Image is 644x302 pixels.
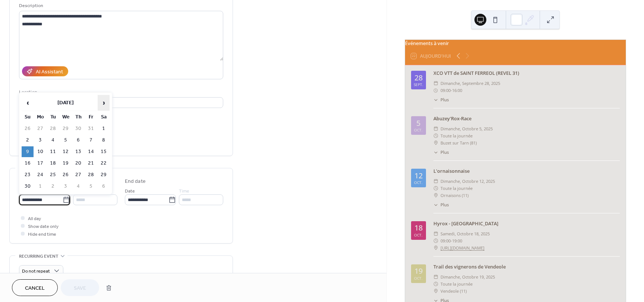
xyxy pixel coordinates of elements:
[414,83,423,86] div: sept.
[433,192,438,199] div: ​
[72,169,84,180] td: 27
[405,40,626,47] div: Événements à venir
[85,158,97,169] td: 21
[34,123,46,134] td: 27
[441,280,473,287] span: Toute la journée
[416,120,420,127] div: 5
[98,158,110,169] td: 22
[85,112,97,123] th: Fr
[433,202,438,208] div: ​
[28,215,41,223] span: All day
[72,123,84,134] td: 30
[47,181,59,192] td: 2
[60,146,72,157] td: 12
[98,169,110,180] td: 29
[433,115,620,122] div: Abuzey'Rox-Race
[25,284,45,292] span: Cancel
[414,128,423,132] div: oct.
[452,237,462,244] span: 19:00
[414,74,423,82] div: 28
[433,185,438,192] div: ​
[414,224,423,232] div: 18
[22,267,50,276] span: Do not repeat
[47,123,59,134] td: 28
[125,178,146,185] div: End date
[98,135,110,146] td: 8
[433,125,438,132] div: ​
[47,146,59,157] td: 11
[433,168,620,175] div: L'ornaisonnaise
[441,202,449,208] span: Plus
[60,135,72,146] td: 5
[441,97,449,103] span: Plus
[414,233,423,237] div: oct.
[433,220,620,227] div: Hyrox - [GEOGRAPHIC_DATA]
[85,123,97,134] td: 31
[19,2,222,10] div: Description
[433,132,438,139] div: ​
[60,123,72,134] td: 29
[47,135,59,146] td: 4
[441,237,451,244] span: 09:00
[85,146,97,157] td: 14
[179,187,189,195] span: Time
[19,252,59,260] span: Recurring event
[47,169,59,180] td: 25
[98,112,110,123] th: Sa
[433,97,449,103] button: ​Plus
[414,276,423,280] div: oct.
[72,158,84,169] td: 20
[22,146,34,157] td: 9
[433,230,438,237] div: ​
[451,87,452,94] span: -
[433,263,620,270] div: Trail des vignerons de Vendeole
[441,287,467,295] span: Vendeole (11)
[22,123,34,134] td: 26
[34,135,46,146] td: 3
[22,66,68,76] button: AI Assistant
[433,237,438,244] div: ​
[98,95,109,110] span: ›
[451,237,452,244] span: -
[441,139,477,146] span: Buzet sur Tarn (81)
[34,95,97,111] th: [DATE]
[441,244,484,251] a: [URL][DOMAIN_NAME]
[441,185,473,192] span: Toute la journée
[60,158,72,169] td: 19
[47,158,59,169] td: 18
[441,178,495,185] span: dimanche, octobre 12, 2025
[414,172,423,179] div: 12
[433,202,449,208] button: ​Plus
[22,169,34,180] td: 23
[433,87,438,94] div: ​
[85,135,97,146] td: 7
[125,187,135,195] span: Date
[433,70,620,77] div: XCO VTT de SAINT FERREOL (REVEL 31)
[433,280,438,287] div: ​
[441,192,468,199] span: Ornaisons (11)
[441,87,451,94] span: 09:00
[36,68,63,76] div: AI Assistant
[22,181,34,192] td: 30
[433,149,449,156] button: ​Plus
[98,123,110,134] td: 1
[441,273,495,280] span: dimanche, octobre 19, 2025
[47,112,59,123] th: Tu
[12,279,58,296] a: Cancel
[72,135,84,146] td: 6
[85,169,97,180] td: 28
[98,181,110,192] td: 6
[72,181,84,192] td: 4
[73,187,83,195] span: Time
[433,178,438,185] div: ​
[414,267,423,275] div: 19
[433,273,438,280] div: ​
[433,149,438,156] div: ​
[22,95,33,110] span: ‹
[60,112,72,123] th: We
[433,287,438,295] div: ​
[34,169,46,180] td: 24
[34,112,46,123] th: Mo
[34,158,46,169] td: 17
[441,230,490,237] span: samedi, octobre 18, 2025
